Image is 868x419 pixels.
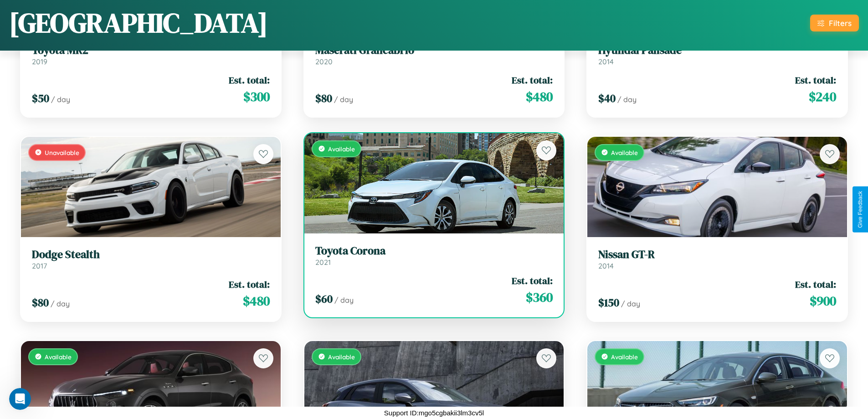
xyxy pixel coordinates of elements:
[795,278,836,291] span: Est. total:
[45,149,79,156] span: Unavailable
[810,292,836,310] span: $ 900
[795,73,836,87] span: Est. total:
[334,295,354,305] span: / day
[45,353,72,361] span: Available
[598,248,836,261] h3: Nissan GT-R
[243,292,270,310] span: $ 480
[243,88,270,106] span: $ 300
[315,291,333,306] span: $ 60
[32,44,270,66] a: Toyota MR22019
[32,248,270,270] a: Dodge Stealth2017
[315,91,332,106] span: $ 80
[51,95,70,104] span: / day
[829,18,852,28] div: Filters
[384,407,484,419] p: Support ID: mgo5cgbakii3lm3cv5l
[598,261,614,270] span: 2014
[315,258,331,267] span: 2021
[512,73,553,87] span: Est. total:
[328,145,355,153] span: Available
[9,388,31,410] iframe: Intercom live chat
[32,57,47,66] span: 2019
[315,244,553,258] h3: Toyota Corona
[598,44,836,66] a: Hyundai Palisade2014
[32,261,47,270] span: 2017
[526,88,553,106] span: $ 480
[334,95,353,104] span: / day
[315,44,553,57] h3: Maserati Grancabrio
[512,274,553,287] span: Est. total:
[328,353,355,361] span: Available
[611,353,638,361] span: Available
[526,288,553,306] span: $ 360
[32,248,270,261] h3: Dodge Stealth
[598,91,616,106] span: $ 40
[32,44,270,57] h3: Toyota MR2
[598,57,614,66] span: 2014
[229,278,270,291] span: Est. total:
[32,91,49,106] span: $ 50
[857,191,863,228] div: Give Feedback
[51,299,70,308] span: / day
[598,44,836,57] h3: Hyundai Palisade
[315,57,333,66] span: 2020
[617,95,637,104] span: / day
[809,88,836,106] span: $ 240
[315,44,553,66] a: Maserati Grancabrio2020
[229,73,270,87] span: Est. total:
[32,295,49,310] span: $ 80
[315,244,553,267] a: Toyota Corona2021
[598,248,836,270] a: Nissan GT-R2014
[621,299,640,308] span: / day
[9,4,268,41] h1: [GEOGRAPHIC_DATA]
[611,149,638,156] span: Available
[598,295,619,310] span: $ 150
[810,15,859,31] button: Filters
